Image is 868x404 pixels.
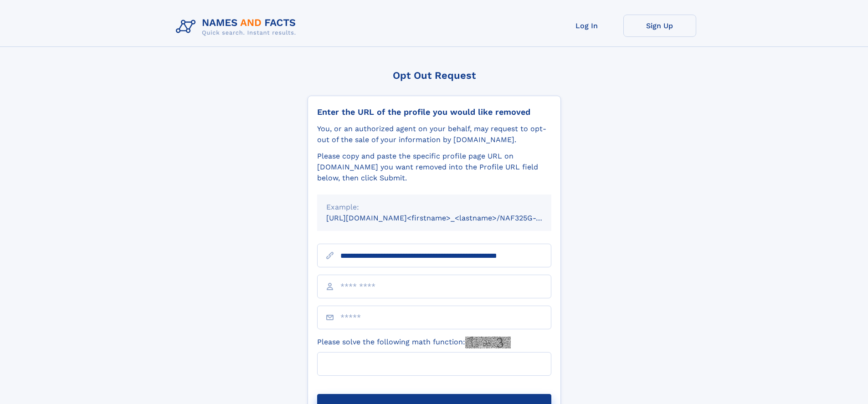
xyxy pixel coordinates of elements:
div: Enter the URL of the profile you would like removed [317,107,551,117]
div: Example: [326,202,542,213]
a: Log In [550,15,623,37]
div: You, or an authorized agent on your behalf, may request to opt-out of the sale of your informatio... [317,123,551,145]
img: Logo Names and Facts [172,15,303,39]
a: Sign Up [623,15,696,37]
div: Please copy and paste the specific profile page URL on [DOMAIN_NAME] you want removed into the Pr... [317,151,551,184]
label: Please solve the following math function: [317,337,511,348]
div: Opt Out Request [308,70,561,81]
small: [URL][DOMAIN_NAME]<firstname>_<lastname>/NAF325G-xxxxxxxx [326,214,569,222]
